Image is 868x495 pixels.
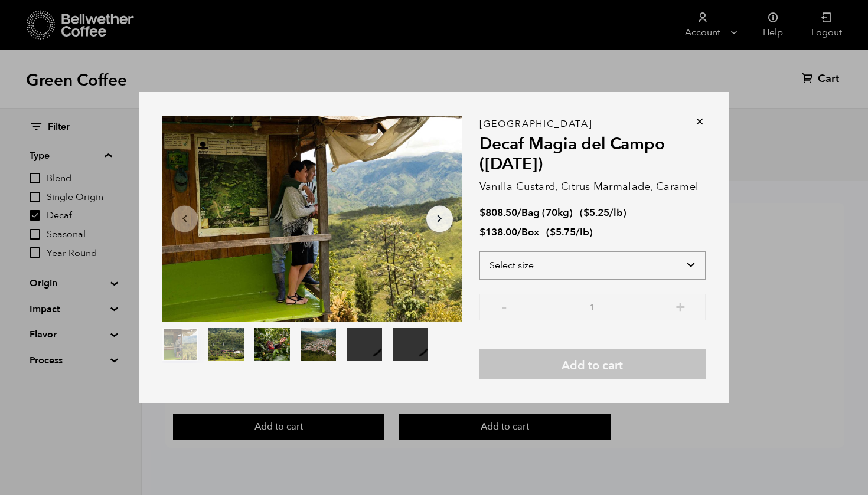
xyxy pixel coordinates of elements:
[347,328,382,361] video: Your browser does not support the video tag.
[479,225,485,239] span: $
[583,206,589,219] span: $
[393,328,428,361] video: Your browser does not support the video tag.
[609,206,623,219] span: /lb
[479,206,485,219] span: $
[546,225,593,239] span: ( )
[517,206,521,219] span: /
[550,225,576,239] bdi: 5.75
[479,179,706,195] p: Vanilla Custard, Citrus Marmalade, Caramel
[583,206,609,219] bdi: 5.25
[517,225,521,239] span: /
[550,225,556,239] span: $
[576,225,589,239] span: /lb
[479,206,517,219] bdi: 808.50
[521,225,539,239] span: Box
[673,300,688,312] button: +
[580,206,626,219] span: ( )
[497,300,512,312] button: -
[479,349,706,379] button: Add to cart
[521,206,573,219] span: Bag (70kg)
[479,135,706,174] h2: Decaf Magia del Campo ([DATE])
[479,225,517,239] bdi: 138.00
